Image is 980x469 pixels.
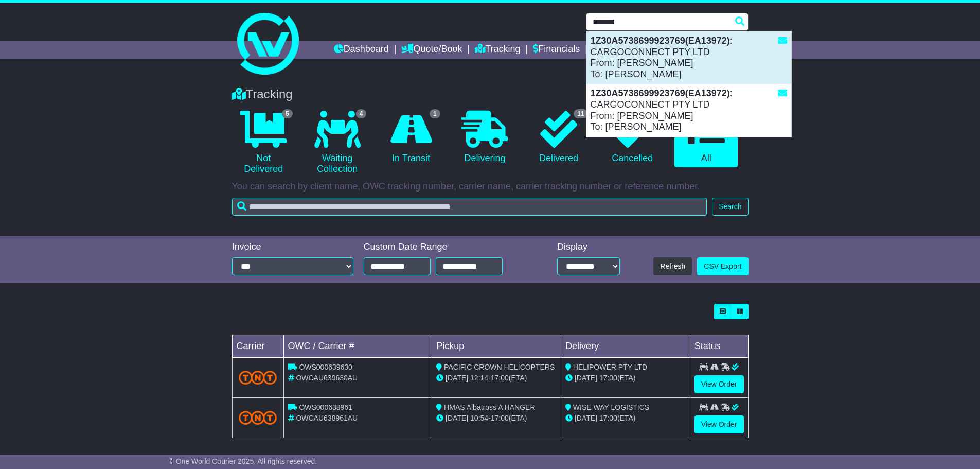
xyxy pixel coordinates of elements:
td: Carrier [232,335,283,358]
img: TNT_Domestic.png [239,371,277,385]
div: - (ETA) [436,373,557,384]
span: PACIFIC CROWN HELICOPTERS [444,363,555,371]
span: [DATE] [575,374,597,382]
div: - (ETA) [436,413,557,424]
span: 11 [574,109,587,118]
p: You can search by client name, OWC tracking number, carrier name, carrier tracking number or refe... [232,181,749,193]
strong: 1Z30A5738699923769(EA13972) [591,88,730,98]
td: OWC / Carrier # [283,335,432,358]
a: View Order [694,375,744,393]
td: Status [690,335,748,358]
a: View Order [694,415,744,433]
span: 1 [430,109,440,118]
a: CSV Export [697,257,748,275]
a: 5 Not Delivered [232,107,295,179]
span: [DATE] [575,414,597,422]
a: 11 Delivered [527,107,590,168]
img: TNT_Domestic.png [239,411,277,425]
span: [DATE] [446,374,468,382]
div: Tracking [227,87,754,102]
span: HMAS Albatross A HANGER [444,403,535,411]
span: 10:54 [470,414,488,422]
span: 12:14 [470,374,488,382]
button: Refresh [653,257,692,275]
a: Tracking [475,41,520,59]
span: OWCAU639630AU [296,374,358,382]
span: 4 [356,109,367,118]
span: HELIPOWER PTY LTD [573,363,647,371]
strong: 1Z30A5738699923769(EA13972) [591,36,730,46]
span: © One World Courier 2025. All rights reserved. [169,457,317,465]
span: WISE WAY LOGISTICS [573,403,649,411]
span: [DATE] [446,414,468,422]
span: OWS000639630 [299,363,352,371]
span: 5 [282,109,293,118]
div: Invoice [232,241,353,253]
a: 4 Waiting Collection [306,107,369,179]
span: OWS000638961 [299,403,352,411]
span: 17:00 [599,414,617,422]
span: OWCAU638961AU [296,414,358,422]
a: Quote/Book [401,41,462,59]
a: Dashboard [334,41,389,59]
td: Delivery [561,335,690,358]
div: (ETA) [565,373,686,384]
div: Display [557,241,620,253]
div: (ETA) [565,413,686,424]
span: 17:00 [491,374,509,382]
a: 1 In Transit [379,107,442,168]
td: Pickup [432,335,561,358]
div: : CARGOCONNECT PTY LTD From: [PERSON_NAME] To: [PERSON_NAME] [586,31,791,84]
span: 17:00 [491,414,509,422]
button: Search [712,198,748,216]
div: : CARGOCONNECT PTY LTD From: [PERSON_NAME] To: [PERSON_NAME] [586,84,791,136]
a: Delivering [453,107,516,168]
span: 17:00 [599,374,617,382]
a: Financials [533,41,580,59]
div: Custom Date Range [364,241,529,253]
